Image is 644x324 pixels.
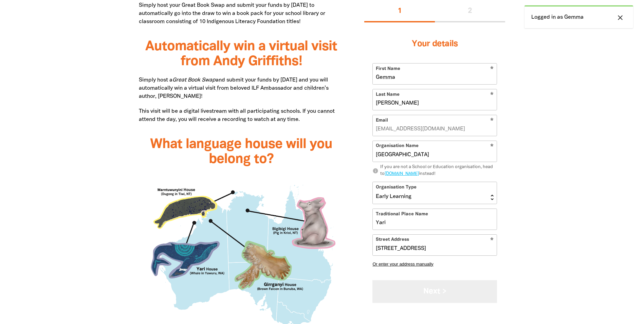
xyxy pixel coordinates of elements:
button: Next > [372,280,497,303]
a: [DOMAIN_NAME] [385,172,419,176]
p: Simply host a and submit your funds by [DATE] and you will automatically win a virtual visit from... [139,76,344,101]
p: This visit will be a digital livestream with all participating schools. If you cannot attend the ... [139,107,344,124]
button: close [614,13,626,22]
div: If you are not a School or Education organisation, head to instead! [380,164,497,177]
h3: Your details [372,31,497,58]
i: info [372,168,379,174]
div: Logged in as Gemma [525,5,633,28]
i: close [616,14,624,22]
span: What language house will you belong to? [150,138,332,166]
span: Automatically win a virtual visit from Andy Griffiths! [145,40,337,68]
p: Simply host your Great Book Swap and submit your funds by [DATE] to automatically go into the dra... [139,1,344,26]
button: Or enter your address manually [372,262,497,267]
button: Stage 1 [364,1,435,22]
em: Great Book Swap [172,78,216,83]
